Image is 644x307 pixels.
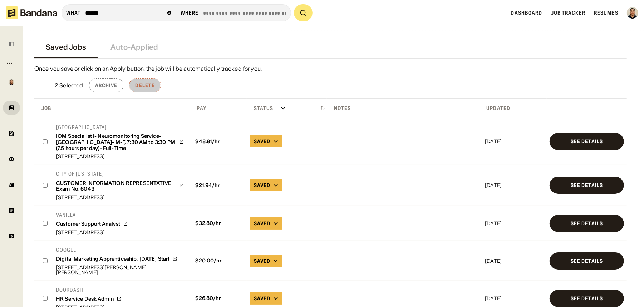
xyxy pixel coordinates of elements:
div: See Details [571,258,603,263]
div: $ 32.80 /hr [193,220,244,226]
div: See Details [571,139,603,144]
a: VanillaCustomer Support Analyst[STREET_ADDRESS] [56,212,128,235]
div: [DATE] [485,221,544,226]
a: Profile photo [3,75,20,89]
div: Once you save or click on an Apply button, the job will be automatically tracked for you. [34,65,627,72]
div: Saved [254,182,271,188]
div: [DATE] [485,139,544,144]
div: See Details [571,221,603,226]
div: [STREET_ADDRESS] [56,154,184,159]
div: $ 21.94 /hr [193,182,244,188]
div: Google [56,247,184,253]
div: what [66,10,81,16]
div: Vanilla [56,212,128,218]
div: Where [181,10,199,16]
img: Bandana logotype [6,6,57,19]
a: Job Tracker [551,10,585,16]
a: Dashboard [511,10,542,16]
div: Status [248,105,274,111]
img: Profile photo [627,7,638,19]
div: DoorDash [56,287,122,293]
div: Saved [254,220,271,227]
div: Click toggle to sort ascending [328,103,481,114]
div: Saved [254,138,271,145]
div: [DATE] [485,183,544,188]
div: Updated [483,105,510,111]
div: HR Service Desk Admin [56,296,114,302]
div: Archive [95,83,118,88]
div: Job [36,105,51,111]
a: Resumes [594,10,618,16]
div: Click toggle to sort descending [36,103,188,114]
a: [GEOGRAPHIC_DATA]IOM Specialist I- Neuromonitoring Service- [GEOGRAPHIC_DATA]- M-F, 7:30 AM to 3:... [56,124,184,159]
div: [GEOGRAPHIC_DATA] [56,124,184,130]
div: Click toggle to sort descending [483,103,545,114]
img: Profile photo [9,79,14,85]
div: Click toggle to sort ascending [248,103,325,114]
div: $ 20.00 /hr [193,258,244,264]
div: City of [US_STATE] [56,171,184,177]
div: Pay [191,105,206,111]
div: Delete [135,83,155,88]
div: See Details [571,183,603,188]
div: Notes [328,105,351,111]
div: [STREET_ADDRESS] [56,195,184,200]
div: $ 26.80 /hr [193,295,244,301]
div: [STREET_ADDRESS] [56,230,128,235]
div: Customer Support Analyst [56,221,120,227]
div: CUSTOMER INFORMATION REPRESENTATIVE Exam No. 6043 [56,180,176,192]
div: Saved [254,295,271,302]
div: [DATE] [485,258,544,263]
div: 2 Selected [55,82,83,88]
div: Click toggle to sort ascending [191,103,245,114]
a: City of [US_STATE]CUSTOMER INFORMATION REPRESENTATIVE Exam No. 6043[STREET_ADDRESS] [56,171,184,200]
div: See Details [571,296,603,301]
div: [DATE] [485,296,544,301]
a: GoogleDigital Marketing Apprenticeship, [DATE] Start[STREET_ADDRESS][PERSON_NAME][PERSON_NAME] [56,247,184,275]
div: IOM Specialist I- Neuromonitoring Service- [GEOGRAPHIC_DATA]- M-F, 7:30 AM to 3:30 PM (7.5 hours ... [56,133,176,151]
div: Saved [254,258,271,264]
div: [STREET_ADDRESS][PERSON_NAME][PERSON_NAME] [56,265,184,275]
div: Saved Jobs [46,43,86,51]
div: $ 48.81 /hr [193,139,244,145]
div: Auto-Applied [110,43,158,51]
div: Digital Marketing Apprenticeship, [DATE] Start [56,256,169,262]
